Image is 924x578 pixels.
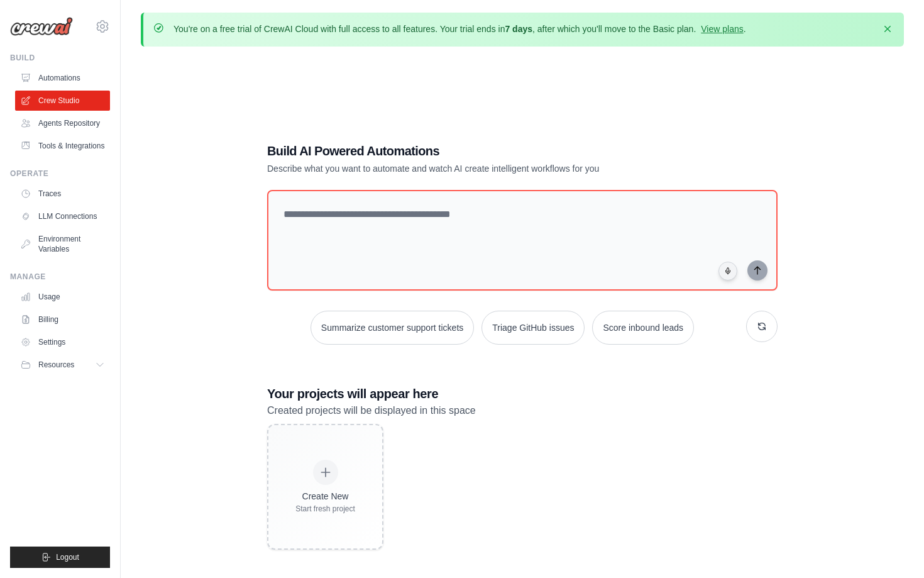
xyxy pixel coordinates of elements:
[15,229,110,259] a: Environment Variables
[56,552,79,562] span: Logout
[10,547,110,568] button: Logout
[481,311,585,345] button: Triage GitHub issues
[701,24,743,34] a: View plans
[15,136,110,156] a: Tools & Integrations
[15,68,110,88] a: Automations
[15,309,110,330] a: Billing
[267,162,690,175] p: Describe what you want to automate and watch AI create intelligent workflows for you
[505,24,532,34] strong: 7 days
[10,272,110,282] div: Manage
[592,311,694,345] button: Score inbound leads
[15,206,110,226] a: LLM Connections
[746,311,778,342] button: Get new suggestions
[15,91,110,111] a: Crew Studio
[15,355,110,375] button: Resources
[295,504,355,514] div: Start fresh project
[15,287,110,307] a: Usage
[15,332,110,352] a: Settings
[10,169,110,179] div: Operate
[10,17,73,36] img: Logo
[311,311,474,345] button: Summarize customer support tickets
[173,23,746,35] p: You're on a free trial of CrewAI Cloud with full access to all features. Your trial ends in , aft...
[267,403,778,419] p: Created projects will be displayed in this space
[267,385,778,403] h3: Your projects will appear here
[38,360,74,370] span: Resources
[267,142,690,160] h1: Build AI Powered Automations
[10,53,110,63] div: Build
[718,262,737,281] button: Click to speak your automation idea
[15,184,110,204] a: Traces
[295,490,355,503] div: Create New
[15,113,110,133] a: Agents Repository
